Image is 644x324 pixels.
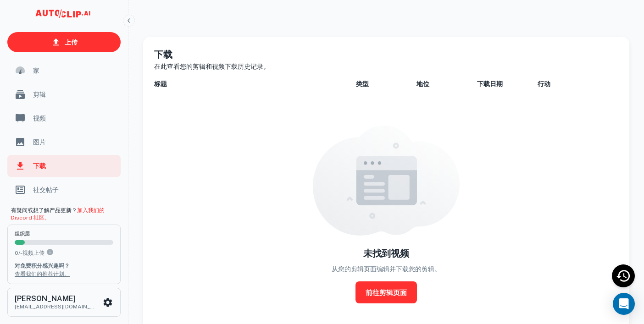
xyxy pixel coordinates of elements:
[7,155,121,177] a: 下载
[363,248,409,259] font: 未找到视频
[332,265,441,273] font: 从您的剪辑页面编辑并下载您的剪辑。
[416,80,429,88] font: 地位
[612,264,635,287] div: 最近活动
[7,288,121,316] button: [PERSON_NAME][EMAIL_ADDRESS][DOMAIN_NAME]
[33,67,39,74] font: 家
[477,80,503,88] font: 下载日期
[15,271,70,277] a: 查看我们的推荐计划。
[46,248,54,256] svg: You can upload 10 videos per month on the creator tier. Upgrade to upload more.
[33,115,46,122] font: 视频
[538,80,550,88] font: 行动
[25,231,30,236] font: 层
[33,186,59,193] font: 社交帖子
[7,60,121,82] a: 家
[65,38,78,46] font: 上传
[7,107,121,129] a: 视频
[7,32,121,52] a: 上传
[313,126,460,236] img: empty content
[33,138,46,146] font: 图片
[613,293,635,315] div: 打开 Intercom Messenger
[15,263,70,269] font: 对免费积分感兴趣吗？
[154,63,270,70] font: 在此查看您的剪辑和视频下载历史记录。
[33,91,46,98] font: 剪辑
[7,131,121,153] a: 图片
[366,289,407,297] font: 前往剪辑页面
[33,162,46,170] font: 下载
[11,207,77,214] font: 有疑问或想了解产品更新？
[154,49,172,60] font: 下载
[15,231,25,236] font: 组织
[7,225,121,284] button: 组织层0/-视频上传You can upload 10 videos per month on the creator tier. Upgrade to upload more.对免费积分感兴趣...
[356,80,369,88] font: 类型
[7,83,121,105] a: 剪辑
[15,303,108,310] font: [EMAIL_ADDRESS][DOMAIN_NAME]
[18,250,20,256] font: /
[7,179,121,201] a: 社交帖子
[154,80,167,88] font: 标题
[22,250,44,256] font: 视频上传
[15,294,76,303] font: [PERSON_NAME]
[355,281,417,303] a: 前往剪辑页面
[15,250,18,256] font: 0
[20,250,22,256] font: -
